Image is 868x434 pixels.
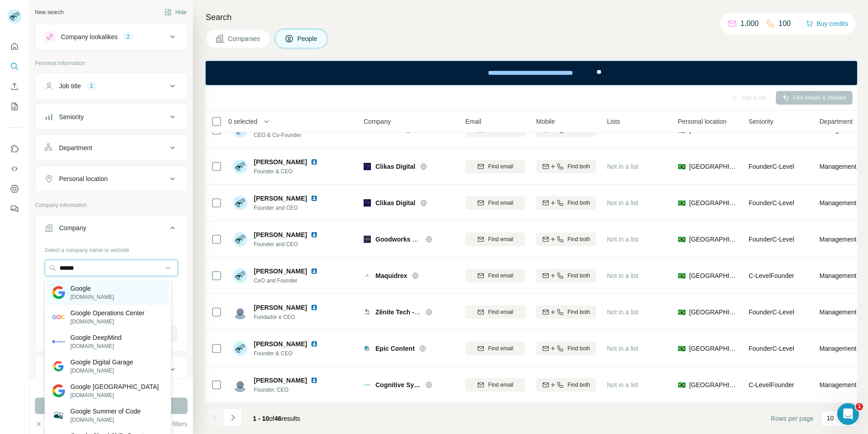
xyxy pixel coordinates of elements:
[749,199,794,207] span: Founder C-Level
[488,308,513,316] span: Find email
[123,33,133,41] div: 2
[488,272,513,280] span: Find email
[254,339,307,348] span: [PERSON_NAME]
[465,232,525,246] button: Find email
[311,377,318,384] img: LinkedIn logo
[567,199,590,207] span: Find both
[364,117,391,126] span: Company
[253,415,269,422] span: 1 - 10
[749,163,794,170] span: Founder C-Level
[856,403,863,410] span: 1
[375,271,407,280] span: Maquidrex
[749,308,794,316] span: Founder C-Level
[375,198,415,207] span: Clikas Digital
[254,313,321,321] span: Fundador e CEO
[465,117,481,126] span: Email
[52,340,65,343] img: Google DeepMind
[465,196,525,210] button: Find email
[70,333,122,342] p: Google DeepMind
[678,271,686,280] span: 🇧🇷
[689,162,738,171] span: [GEOGRAPHIC_DATA]
[70,391,159,399] p: [DOMAIN_NAME]
[827,414,834,423] p: 10
[59,112,84,121] div: Seniority
[233,305,247,319] img: Avatar
[465,305,525,319] button: Find email
[375,308,491,316] span: Zênite Tech - Inovação para Empresas
[233,196,247,210] img: Avatar
[689,380,738,389] span: [GEOGRAPHIC_DATA]
[567,344,590,353] span: Find both
[465,160,525,173] button: Find email
[70,358,133,367] p: Google Digital Garage
[254,349,321,358] span: Founder & CEO
[35,26,187,48] button: Company lookalikes2
[536,378,596,392] button: Find both
[488,344,513,353] span: Find email
[364,272,371,279] img: Logo of Maquidrex
[536,269,596,283] button: Find both
[70,308,144,318] p: Google Operations Center
[607,345,638,352] span: Not in a list
[749,126,794,134] span: Founder C-Level
[7,58,22,75] button: Search
[678,380,686,389] span: 🇧🇷
[7,181,22,197] button: Dashboard
[607,308,638,316] span: Not in a list
[44,242,178,254] div: Select a company name or website
[233,341,247,356] img: Avatar
[224,409,242,427] button: Navigate to next page
[254,240,321,248] span: Founder and CEO
[749,381,794,389] span: C-Level Founder
[567,381,590,389] span: Find both
[35,75,187,97] button: Job title1
[254,157,307,167] span: [PERSON_NAME]
[70,382,159,391] p: Google [GEOGRAPHIC_DATA]
[567,272,590,280] span: Find both
[158,5,193,19] button: Hide
[678,198,686,207] span: 🇧🇷
[7,161,22,177] button: Use Surfe API
[253,415,300,422] span: results
[254,204,321,212] span: Founder and CEO
[254,303,307,312] span: [PERSON_NAME]
[254,267,307,276] span: [PERSON_NAME]
[488,162,513,171] span: Find email
[70,284,114,293] p: Google
[536,342,596,355] button: Find both
[375,380,421,389] span: Cognitive System
[364,381,371,389] img: Logo of Cognitive System
[233,159,247,174] img: Avatar
[233,232,247,247] img: Avatar
[35,106,187,128] button: Seniority
[254,194,307,203] span: [PERSON_NAME]
[488,199,513,207] span: Find email
[364,236,371,243] img: Logo of Goodworks Marketing Digital
[749,236,794,243] span: Founder C-Level
[35,59,187,67] p: Personal information
[35,8,64,16] div: New search
[607,126,638,134] span: Not in a list
[375,344,414,353] span: Epic Content
[70,407,141,416] p: Google Summer of Code
[52,409,65,422] img: Google Summer of Code
[678,235,686,244] span: 🇧🇷
[35,137,187,159] button: Department
[607,236,638,243] span: Not in a list
[536,117,555,126] span: Mobile
[607,117,620,126] span: Lists
[689,271,738,280] span: [GEOGRAPHIC_DATA]
[59,174,108,183] div: Personal location
[607,199,638,207] span: Not in a list
[536,160,596,173] button: Find both
[678,308,686,317] span: 🇧🇷
[488,381,513,389] span: Find email
[465,378,525,392] button: Find email
[70,416,141,424] p: [DOMAIN_NAME]
[567,235,590,243] span: Find both
[536,196,596,210] button: Find both
[70,293,114,301] p: [DOMAIN_NAME]
[35,168,187,190] button: Personal location
[678,117,726,126] span: Personal location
